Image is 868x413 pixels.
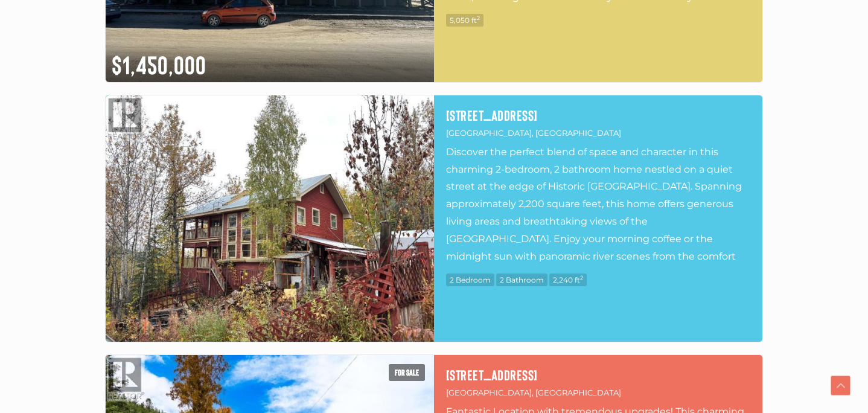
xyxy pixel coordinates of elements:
p: [GEOGRAPHIC_DATA], [GEOGRAPHIC_DATA] [446,126,750,140]
span: For sale [389,364,425,381]
p: [GEOGRAPHIC_DATA], [GEOGRAPHIC_DATA] [446,386,750,400]
a: [STREET_ADDRESS] [446,107,750,123]
p: Discover the perfect blend of space and character in this charming 2-bedroom, 2 bathroom home nes... [446,144,750,264]
span: 2,240 ft [549,274,587,286]
sup: 2 [580,274,583,281]
a: [STREET_ADDRESS] [446,367,750,383]
span: 5,050 ft [446,14,483,27]
span: 2 Bathroom [496,274,547,286]
div: $1,450,000 [106,41,434,82]
span: 2 Bedroom [446,274,494,286]
img: 1217 7TH AVENUE, Dawson City, Yukon [106,95,434,342]
sup: 2 [477,14,480,21]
